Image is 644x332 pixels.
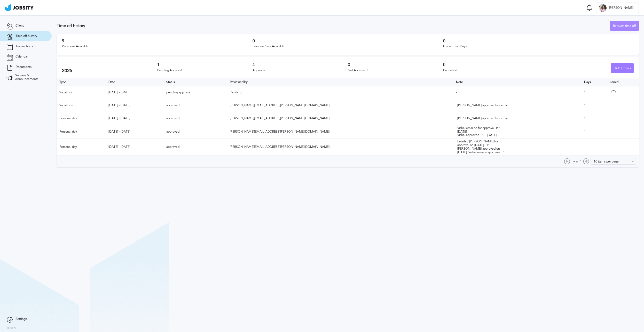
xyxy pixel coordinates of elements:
[599,4,607,12] div: A
[457,140,509,154] div: Emailed [PERSON_NAME] for approval on [DATE]. PP [PERSON_NAME] approved on [DATE]. Vishal usually...
[456,91,457,94] span: -
[164,78,227,86] th: Toggle SortBy
[6,327,16,330] label: Version:
[571,160,582,163] span: Page: 1
[57,86,106,99] td: Vacations
[253,69,348,72] div: Approved
[15,74,45,81] span: Surveys & Announcements
[443,39,634,43] h3: 0
[62,39,253,43] h3: 9
[611,63,634,73] button: Hide Details
[15,45,33,48] span: Transactions
[582,125,607,138] td: 1
[164,112,227,125] td: approved
[106,112,164,125] td: [DATE] - [DATE]
[582,112,607,125] td: 1
[230,130,329,133] span: [PERSON_NAME][EMAIL_ADDRESS][PERSON_NAME][DOMAIN_NAME]
[582,139,607,156] td: 1
[582,78,607,86] th: Days
[230,91,241,94] span: Pending
[157,62,253,67] h3: 1
[443,62,538,67] h3: 0
[57,99,106,112] td: Vacations
[164,139,227,156] td: approved
[453,78,582,86] th: Toggle SortBy
[610,21,639,31] button: Request time off
[253,45,443,48] div: Personal/Sick Available
[457,126,509,137] div: Vishal emailed for approval. PP - [DATE] Vishal approved. PP - [DATE]
[596,3,639,13] button: A[PERSON_NAME]
[164,99,227,112] td: approved
[348,62,443,67] h3: 0
[164,125,227,138] td: approved
[15,55,28,59] span: Calendar
[57,139,106,156] td: Personal day
[62,68,157,74] h2: 2025
[106,125,164,138] td: [DATE] - [DATE]
[57,112,106,125] td: Personal day
[15,317,27,321] span: Settings
[57,23,610,28] h3: Time off history
[57,125,106,138] td: Personal day
[457,104,509,107] div: [PERSON_NAME] approved via email
[230,145,329,149] span: [PERSON_NAME][EMAIL_ADDRESS][PERSON_NAME][DOMAIN_NAME]
[15,34,37,38] span: Time off history
[348,69,443,72] div: Not Approved
[106,78,164,86] th: Toggle SortBy
[607,78,639,86] th: Cancel
[106,86,164,99] td: [DATE] - [DATE]
[62,45,253,48] div: Vacations Available
[443,45,634,48] div: Discounted Days
[457,117,509,120] div: [PERSON_NAME] approved via email
[610,21,639,31] div: Request time off
[5,4,34,11] img: ab4bad089aa723f57921c736e9817d99.png
[164,86,227,99] td: pending approval
[157,69,253,72] div: Pending Approval
[253,39,443,43] h3: 0
[230,116,329,120] span: [PERSON_NAME][EMAIL_ADDRESS][PERSON_NAME][DOMAIN_NAME]
[611,63,633,74] div: Hide Details
[253,62,348,67] h3: 4
[15,65,32,69] span: Documents
[106,99,164,112] td: [DATE] - [DATE]
[230,103,329,107] span: [PERSON_NAME][EMAIL_ADDRESS][PERSON_NAME][DOMAIN_NAME]
[106,139,164,156] td: [DATE] - [DATE]
[582,99,607,112] td: 1
[57,78,106,86] th: Type
[443,69,538,72] div: Cancelled
[582,86,607,99] td: 1
[227,78,453,86] th: Toggle SortBy
[15,24,24,28] span: Client
[607,6,636,10] span: [PERSON_NAME]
